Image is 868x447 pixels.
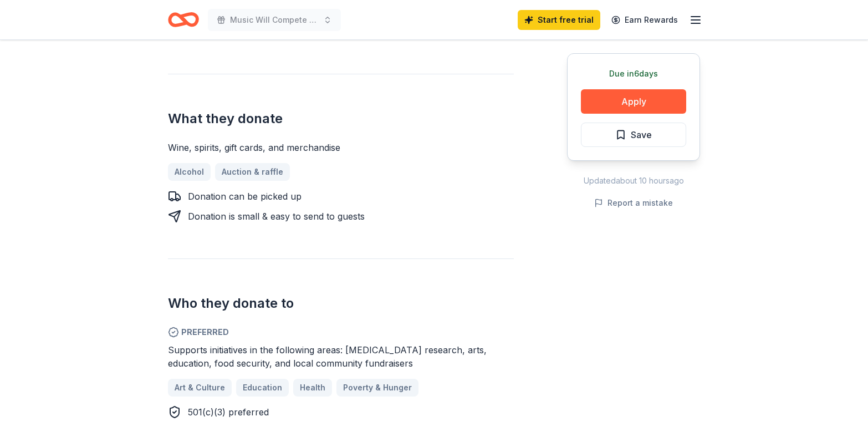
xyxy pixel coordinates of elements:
button: Apply [581,89,686,114]
div: Donation can be picked up [188,190,302,203]
div: Donation is small & easy to send to guests [188,210,365,223]
button: Save [581,123,686,147]
span: Poverty & Hunger [343,381,412,394]
span: Education [243,381,282,394]
a: Health [293,379,332,397]
span: Save [631,128,652,142]
h2: What they donate [168,110,514,128]
a: Home [168,7,199,33]
span: Preferred [168,326,514,339]
a: Earn Rewards [605,10,685,30]
span: Art & Culture [175,381,225,394]
button: Music Will Compete for a Cause NYC [208,9,341,31]
a: Start free trial [518,10,600,30]
span: Supports initiatives in the following areas: [MEDICAL_DATA] research, arts, education, food secur... [168,344,487,369]
div: Updated about 10 hours ago [567,174,700,187]
button: Report a mistake [594,196,673,210]
div: Due in 6 days [581,67,686,80]
h2: Who they donate to [168,294,514,312]
div: Wine, spirits, gift cards, and merchandise [168,141,514,154]
span: 501(c)(3) preferred [188,407,269,418]
span: Health [300,381,325,394]
a: Education [236,379,289,397]
a: Auction & raffle [215,163,290,181]
a: Poverty & Hunger [336,379,418,397]
a: Art & Culture [168,379,232,397]
span: Music Will Compete for a Cause NYC [230,13,319,27]
a: Alcohol [168,163,211,181]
